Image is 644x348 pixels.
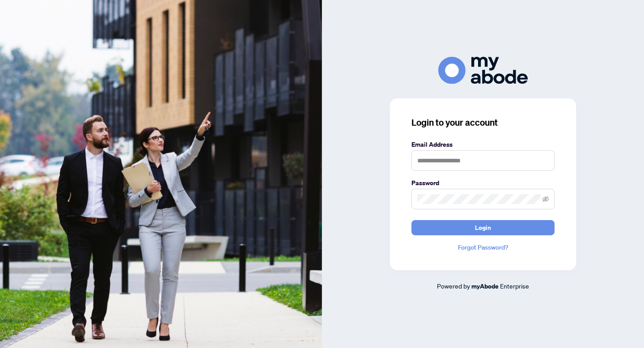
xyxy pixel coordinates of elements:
[437,282,470,290] span: Powered by
[411,242,555,252] a: Forgot Password?
[411,178,555,188] label: Password
[500,282,529,290] span: Enterprise
[475,221,491,235] span: Login
[438,57,528,84] img: ma-logo
[471,281,499,291] a: myAbode
[542,196,549,202] span: eye-invisible
[411,220,555,235] button: Login
[411,140,555,149] label: Email Address
[411,116,555,129] h3: Login to your account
